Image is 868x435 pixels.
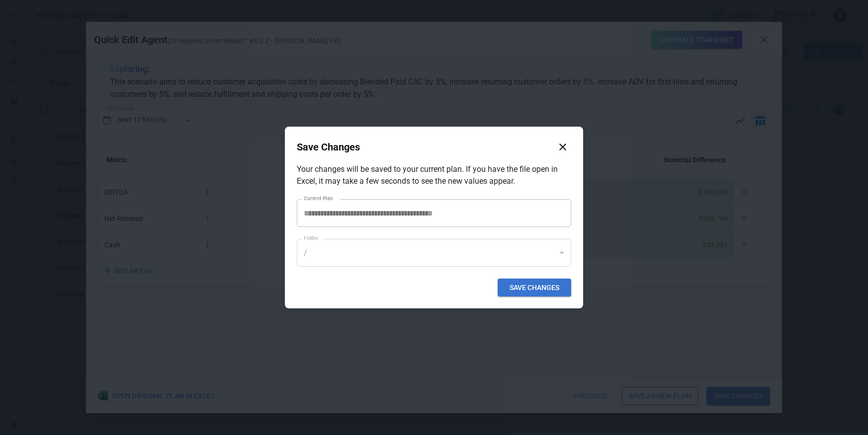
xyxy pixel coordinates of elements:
[304,234,318,242] label: Folder
[498,279,571,296] button: SAVE CHANGES
[304,195,333,202] label: Current Plan
[297,140,360,154] p: Save Changes
[297,239,571,267] div: /
[297,163,571,187] p: Your changes will be saved to your current plan. If you have the file open in Excel, it may take ...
